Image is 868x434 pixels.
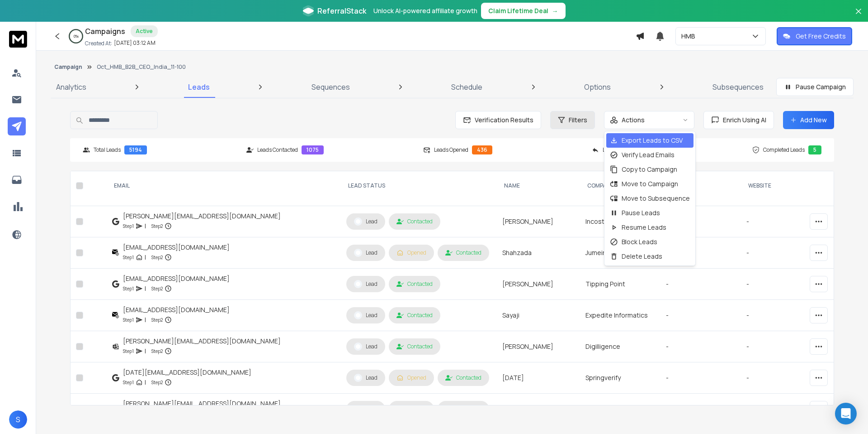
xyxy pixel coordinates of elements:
p: Copy to Campaign [622,165,677,174]
p: Get Free Credits [796,32,846,41]
div: Contacted [396,312,433,319]
td: - [660,394,741,425]
a: Subsequences [707,76,769,98]
p: Sequences [311,82,350,92]
div: Lead [354,217,377,226]
p: Actions [622,116,645,125]
td: Sayaji [497,300,580,331]
td: - [660,206,741,237]
td: Jumeirah Lifestyle [580,237,660,269]
p: Completed Leads [763,146,805,154]
button: S [9,410,27,429]
td: - [741,394,804,425]
span: ReferralStack [317,5,366,16]
th: NAME [497,171,580,201]
div: Contacted [445,249,481,256]
p: Schedule [451,82,482,92]
p: Unlock AI-powered affiliate growth [373,6,477,15]
a: Sequences [306,76,355,98]
div: Lead [354,280,377,288]
td: - [660,300,741,331]
p: Leads Replied [603,146,636,154]
h1: Campaigns [85,26,125,37]
p: Move to Campaign [622,179,678,188]
p: Options [584,82,611,92]
p: | [145,253,146,262]
p: Export Leads to CSV [622,136,683,145]
p: HMB [681,32,699,41]
p: | [145,222,146,231]
span: Verification Results [471,116,533,125]
p: Leads [188,82,210,92]
td: Springverify [580,362,660,394]
span: Enrich Using AI [719,116,766,125]
button: Claim Lifetime Deal→ [481,3,566,19]
th: LEAD STATUS [341,171,497,201]
p: Analytics [56,82,86,92]
div: Active [131,25,158,37]
div: Lead [354,374,377,382]
div: [PERSON_NAME][EMAIL_ADDRESS][DOMAIN_NAME] [123,399,281,408]
p: Step 1 [123,253,134,262]
p: Step 2 [151,378,163,387]
div: Contacted [396,343,433,350]
p: Step 2 [151,253,163,262]
p: Step 1 [123,284,134,293]
p: Leads Contacted [257,146,298,154]
p: Step 2 [151,222,163,231]
p: Verify Lead Emails [622,150,675,159]
div: [EMAIL_ADDRESS][DOMAIN_NAME] [123,243,230,252]
td: [DATE] [497,362,580,394]
a: Leads [183,76,215,98]
p: | [145,378,146,387]
div: [EMAIL_ADDRESS][DOMAIN_NAME] [123,274,230,283]
td: Saint Mary'S Educational Society [580,394,660,425]
p: Step 2 [151,347,163,356]
div: Opened [396,374,426,381]
div: Lead [354,249,377,257]
td: Shahzada [497,237,580,269]
button: Filters [550,111,595,129]
p: | [145,284,146,293]
td: - [741,269,804,300]
p: Step 1 [123,315,134,324]
p: Step 1 [123,347,134,356]
div: 5194 [124,145,147,154]
td: - [741,300,804,331]
td: Tipping Point [580,269,660,300]
td: - [660,331,741,362]
td: - [660,269,741,300]
p: Oct_HMB_B2B_CEO_India_11-100 [97,63,186,71]
th: website [741,171,804,201]
td: - [741,362,804,394]
p: Step 1 [123,378,134,387]
td: - [741,331,804,362]
button: Add New [783,111,834,129]
button: Verification Results [455,111,541,129]
div: [DATE][EMAIL_ADDRESS][DOMAIN_NAME] [123,368,251,377]
td: Expedite Informatics [580,300,660,331]
div: Contacted [396,218,433,225]
td: [PERSON_NAME] [497,331,580,362]
p: Delete Leads [622,252,662,261]
a: Options [579,76,616,98]
p: Total Leads [94,146,121,154]
button: Close banner [853,5,864,27]
p: Block Leads [622,237,657,246]
td: - [741,206,804,237]
div: [EMAIL_ADDRESS][DOMAIN_NAME] [123,305,230,314]
div: Opened [396,249,426,256]
td: [PERSON_NAME] [497,206,580,237]
div: Lead [354,311,377,319]
div: 1075 [302,145,324,154]
div: Contacted [396,280,433,288]
p: Resume Leads [622,223,666,232]
div: Lead [354,342,377,351]
td: - [660,237,741,269]
td: Digilligence [580,331,660,362]
button: Get Free Credits [777,27,852,45]
p: 0 % [74,34,79,39]
p: Move to Subsequence [622,194,690,203]
span: → [552,6,558,15]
